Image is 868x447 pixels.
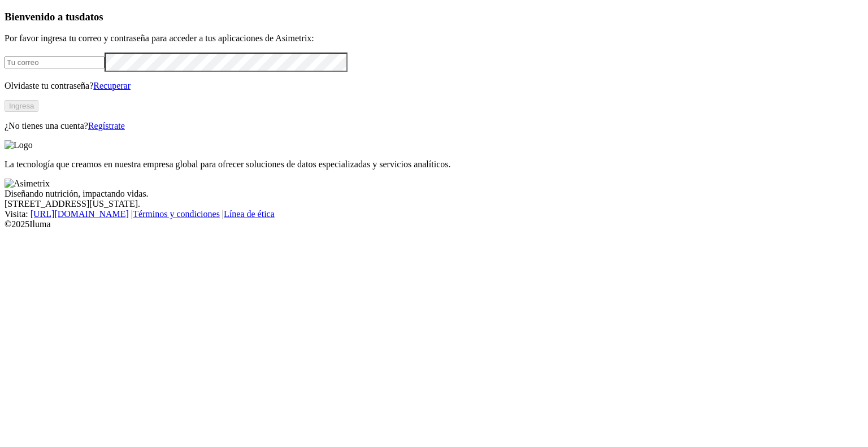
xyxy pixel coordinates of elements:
[5,100,38,112] button: Ingresa
[5,121,863,131] p: ¿No tienes una cuenta?
[5,189,863,199] div: Diseñando nutrición, impactando vidas.
[5,199,863,209] div: [STREET_ADDRESS][US_STATE].
[5,81,863,91] p: Olvidaste tu contraseña?
[5,159,863,170] p: La tecnología que creamos en nuestra empresa global para ofrecer soluciones de datos especializad...
[5,57,105,68] input: Tu correo
[5,209,863,219] div: Visita : | |
[5,179,50,189] img: Asimetrix
[133,209,220,219] a: Términos y condiciones
[88,121,125,131] a: Regístrate
[224,209,275,219] a: Línea de ética
[5,219,863,229] div: © 2025 Iluma
[93,81,131,90] a: Recuperar
[5,140,33,150] img: Logo
[79,11,103,23] span: datos
[5,33,863,44] p: Por favor ingresa tu correo y contraseña para acceder a tus aplicaciones de Asimetrix:
[31,209,129,219] a: [URL][DOMAIN_NAME]
[5,11,863,23] h3: Bienvenido a tus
